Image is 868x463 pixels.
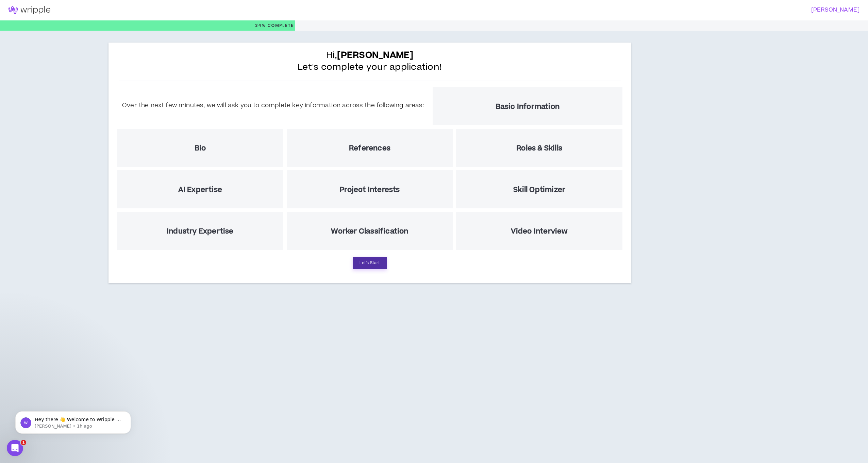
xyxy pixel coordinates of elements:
[511,227,568,236] h5: Video Interview
[349,144,390,153] h5: References
[430,7,860,13] h3: [PERSON_NAME]
[167,227,234,236] h5: Industry Expertise
[339,186,400,194] h5: Project Interests
[298,61,442,73] span: Let's complete your application!
[353,257,387,269] button: Let's Start
[195,144,206,153] h5: Bio
[513,186,565,194] h5: Skill Optimizer
[266,22,294,29] span: Complete
[122,101,424,110] h5: Over the next few minutes, we will ask you to complete key information across the following areas:
[21,440,26,445] span: 1
[337,49,413,62] b: [PERSON_NAME]
[255,20,294,31] p: 34%
[496,102,560,111] h5: Basic Information
[5,397,141,445] iframe: Intercom notifications message
[7,440,23,456] iframe: Intercom live chat
[326,49,414,61] span: Hi,
[331,227,408,236] h5: Worker Classification
[178,186,222,194] h5: AI Expertise
[516,144,562,153] h5: Roles & Skills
